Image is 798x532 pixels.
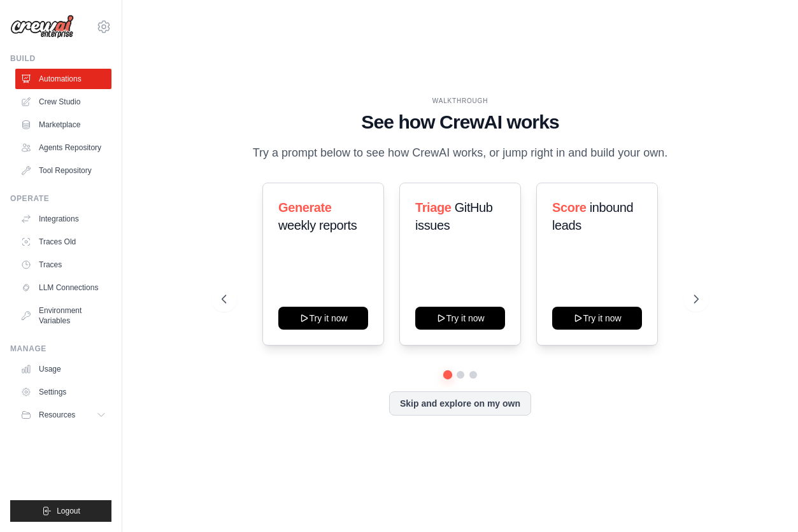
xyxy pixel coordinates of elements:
p: Try a prompt below to see how CrewAI works, or jump right in and build your own. [246,144,674,162]
div: Build [10,53,111,64]
button: Logout [10,500,111,522]
span: Resources [39,410,75,420]
a: Integrations [15,209,111,229]
a: Settings [15,382,111,402]
span: GitHub issues [415,200,493,232]
span: Triage [415,200,452,214]
div: Operate [10,193,111,204]
span: Generate [278,200,332,214]
button: Skip and explore on my own [389,391,531,416]
span: inbound leads [552,200,633,232]
div: Manage [10,344,111,354]
div: WALKTHROUGH [222,96,699,106]
button: Try it now [552,307,642,330]
a: Tool Repository [15,160,111,181]
a: Traces [15,255,111,275]
a: Traces Old [15,232,111,252]
a: Environment Variables [15,300,111,331]
a: Marketplace [15,115,111,135]
a: Automations [15,69,111,89]
h1: See how CrewAI works [222,111,699,134]
button: Resources [15,405,111,425]
a: LLM Connections [15,277,111,298]
button: Try it now [415,307,505,330]
span: weekly reports [278,218,357,232]
span: Score [552,200,587,214]
a: Crew Studio [15,92,111,112]
button: Try it now [278,307,368,330]
img: Logo [10,15,74,39]
a: Agents Repository [15,137,111,158]
a: Usage [15,359,111,379]
span: Logout [57,506,80,516]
